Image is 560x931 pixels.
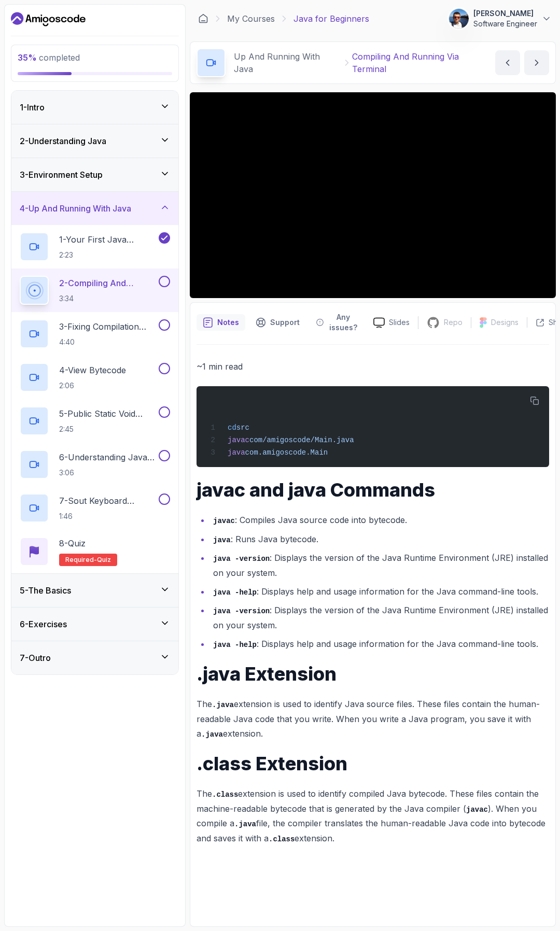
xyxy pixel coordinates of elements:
p: 4:40 [59,337,157,347]
p: [PERSON_NAME] [473,8,537,19]
span: javac [228,436,249,444]
h1: .class Extension [197,753,549,774]
p: 6 - Understanding Java Code [59,451,157,463]
button: previous content [495,50,520,75]
span: Required- [65,556,97,564]
button: 3-Fixing Compilation Errors4:40 [20,319,170,348]
span: com/amigoscode/Main.java [249,436,354,444]
button: user profile image[PERSON_NAME]Software Engineer [449,8,552,29]
code: javac [213,517,235,525]
span: 35 % [18,52,37,63]
button: notes button [197,309,245,336]
button: Feedback button [310,309,365,336]
p: 7 - Sout Keyboard Shortcut [59,495,157,507]
h3: 6 - Exercises [20,618,67,630]
button: 7-Outro [11,641,178,674]
p: 4 - View Bytecode [59,364,126,376]
span: java [228,448,245,457]
h3: 4 - Up And Running With Java [20,202,131,215]
span: src [236,424,249,432]
button: 5-Public Static Void Main2:45 [20,406,170,435]
code: .java [201,730,223,739]
button: Support button [249,309,306,336]
li: : Displays help and usage information for the Java command-line tools. [210,584,549,599]
p: ~1 min read [197,359,549,374]
p: 5 - Public Static Void Main [59,407,157,420]
p: Up And Running With Java [234,50,342,75]
button: next content [524,50,549,75]
a: My Courses [227,12,275,25]
li: : Compiles Java source code into bytecode. [210,513,549,528]
span: quiz [97,556,111,564]
code: .class [212,791,238,799]
p: 1:46 [59,511,157,521]
button: 2-Compiling And Running Via Terminal3:34 [20,276,170,305]
span: completed [18,52,80,63]
p: 2:45 [59,424,157,434]
button: 3-Environment Setup [11,158,178,191]
span: com.amigoscode.Main [245,448,328,457]
code: .java [212,701,234,709]
p: The extension is used to identify Java source files. These files contain the human-readable Java ... [197,697,549,741]
p: Notes [217,317,239,328]
code: java -help [213,641,257,649]
code: java [213,536,231,544]
p: 2:23 [59,250,157,260]
span: cd [228,424,236,432]
p: 3:34 [59,293,157,304]
li: : Runs Java bytecode. [210,532,549,547]
li: : Displays help and usage information for the Java command-line tools. [210,637,549,652]
p: Support [270,317,300,328]
p: 2 - Compiling And Running Via Terminal [59,277,157,289]
button: 7-Sout Keyboard Shortcut1:46 [20,493,170,523]
button: 6-Understanding Java Code3:06 [20,450,170,479]
h3: 5 - The Basics [20,584,71,597]
iframe: 3 - Compiling and Running via Terminal [190,92,556,298]
h3: 1 - Intro [20,101,45,114]
a: Dashboard [11,11,86,27]
p: Any issues? [328,312,359,333]
li: : Displays the version of the Java Runtime Environment (JRE) installed on your system. [210,603,549,632]
h3: 7 - Outro [20,652,51,664]
h3: 2 - Understanding Java [20,135,106,147]
p: 1 - Your First Java Program [59,233,157,246]
p: Java for Beginners [293,12,369,25]
code: .class [269,835,295,843]
code: javac [466,806,488,814]
button: 8-QuizRequired-quiz [20,537,170,566]
code: .java [234,820,256,828]
h1: .java Extension [197,664,549,684]
p: Software Engineer [473,19,537,29]
h1: javac and java Commands [197,479,549,500]
a: Slides [365,317,418,328]
button: 2-Understanding Java [11,124,178,158]
p: 2:06 [59,380,126,391]
p: The extension is used to identify compiled Java bytecode. These files contain the machine-readabl... [197,786,549,845]
button: 4-View Bytecode2:06 [20,363,170,392]
button: 4-Up And Running With Java [11,192,178,225]
p: Compiling And Running Via Terminal [352,50,495,75]
code: java -version [213,607,270,615]
button: 5-The Basics [11,574,178,607]
button: 6-Exercises [11,608,178,641]
h3: 3 - Environment Setup [20,168,103,181]
a: Dashboard [198,13,208,24]
code: java -version [213,555,270,563]
p: Slides [389,317,410,328]
p: 3 - Fixing Compilation Errors [59,320,157,333]
li: : Displays the version of the Java Runtime Environment (JRE) installed on your system. [210,551,549,580]
img: user profile image [449,9,469,29]
p: Designs [491,317,519,328]
p: Repo [444,317,463,328]
button: 1-Intro [11,91,178,124]
button: 1-Your First Java Program2:23 [20,232,170,261]
p: 3:06 [59,468,157,478]
code: java -help [213,588,257,597]
p: 8 - Quiz [59,537,86,549]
